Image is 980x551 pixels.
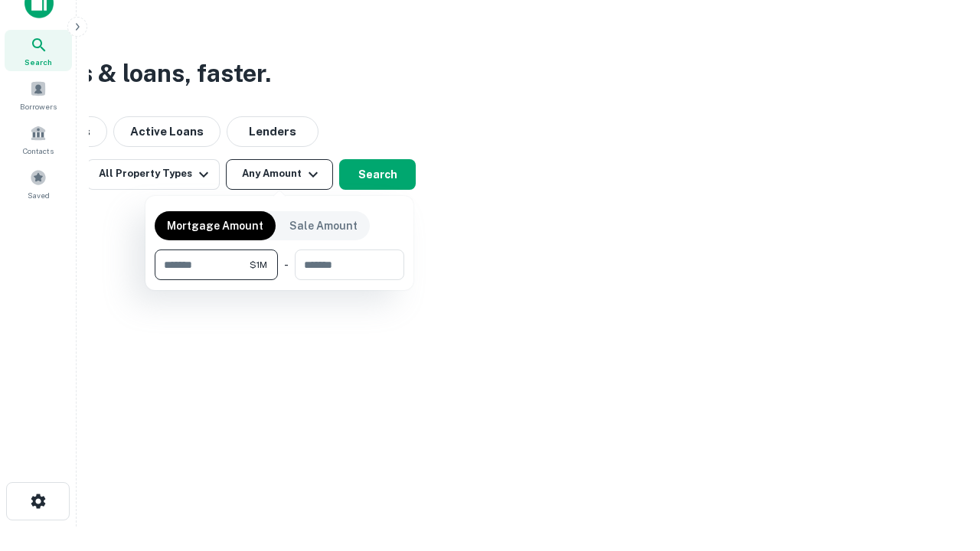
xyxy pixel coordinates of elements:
[903,380,980,453] iframe: Chat Widget
[250,258,267,272] span: $1M
[284,249,289,280] div: -
[289,217,358,234] p: Sale Amount
[167,217,263,234] p: Mortgage Amount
